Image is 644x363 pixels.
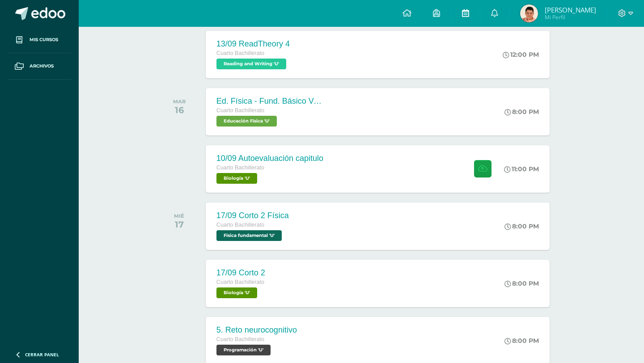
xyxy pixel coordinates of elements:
[216,154,323,163] div: 10/09 Autoevaluación capitulo
[174,213,184,219] div: MIÉ
[520,4,538,22] img: c7f6891603fb5af6efb770ab50e2a5d8.png
[216,116,277,127] span: Educación Física 'U'
[30,36,58,43] span: Mis cursos
[216,107,264,114] span: Cuarto Bachillerato
[216,230,282,241] span: Física fundamental 'U'
[216,165,264,171] span: Cuarto Bachillerato
[545,13,596,21] span: Mi Perfil
[173,105,186,115] div: 16
[30,63,54,70] span: Archivos
[216,222,264,228] span: Cuarto Bachillerato
[216,211,289,220] div: 17/09 Corto 2 Física
[504,165,539,173] div: 11:00 PM
[174,219,184,230] div: 17
[504,279,539,287] div: 8:00 PM
[7,53,72,80] a: Archivos
[503,51,539,59] div: 12:00 PM
[216,279,264,285] span: Cuarto Bachillerato
[216,50,264,56] span: Cuarto Bachillerato
[504,222,539,230] div: 8:00 PM
[216,287,257,298] span: Biología 'U'
[7,27,72,53] a: Mis cursos
[216,39,290,49] div: 13/09 ReadTheory 4
[216,325,297,335] div: 5. Reto neurocognitivo
[25,351,59,358] span: Cerrar panel
[504,337,539,345] div: 8:00 PM
[216,59,286,69] span: Reading and Writing 'U'
[173,98,186,105] div: MAR
[216,345,271,355] span: Programación 'U'
[216,268,265,278] div: 17/09 Corto 2
[504,108,539,116] div: 8:00 PM
[216,97,324,106] div: Ed. Física - Fund. Básico Voleibol - S5C1
[216,336,264,342] span: Cuarto Bachillerato
[545,5,596,14] span: [PERSON_NAME]
[216,173,257,184] span: Biología 'U'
